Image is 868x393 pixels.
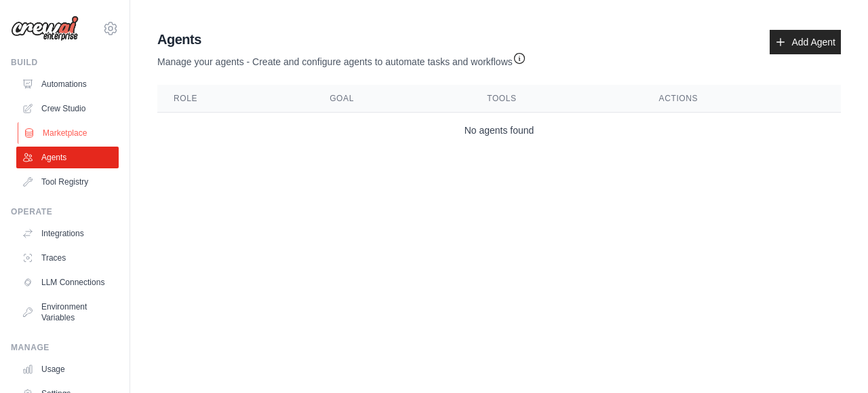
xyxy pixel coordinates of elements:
[313,85,471,113] th: Goal
[11,206,119,217] div: Operate
[157,85,313,113] th: Role
[770,30,841,54] a: Add Agent
[16,171,119,193] a: Tool Registry
[471,85,642,113] th: Tools
[157,49,526,69] p: Manage your agents - Create and configure agents to automate tasks and workflows
[16,147,119,168] a: Agents
[643,85,841,113] th: Actions
[157,30,526,49] h2: Agents
[18,122,120,144] a: Marketplace
[157,113,841,149] td: No agents found
[16,73,119,95] a: Automations
[16,272,119,293] a: LLM Connections
[11,16,79,41] img: Logo
[16,98,119,119] a: Crew Studio
[16,247,119,269] a: Traces
[16,296,119,329] a: Environment Variables
[11,342,119,353] div: Manage
[16,223,119,244] a: Integrations
[11,57,119,68] div: Build
[16,358,119,380] a: Usage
